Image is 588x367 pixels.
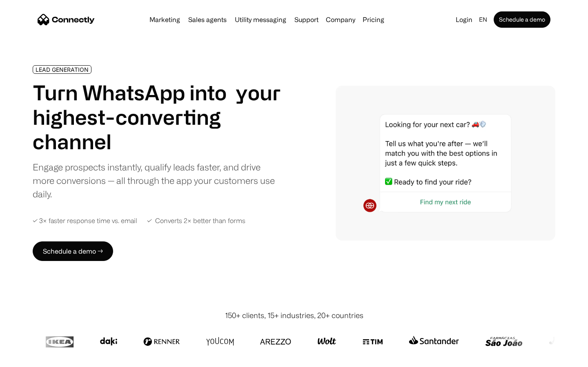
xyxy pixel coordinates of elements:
[359,16,388,23] a: Pricing
[232,16,290,23] a: Utility messaging
[479,14,487,25] div: en
[452,14,476,25] a: Login
[33,217,137,225] div: ✓ 3× faster response time vs. email
[225,310,363,321] div: 150+ clients, 15+ industries, 20+ countries
[33,160,281,201] div: Engage prospects instantly, qualify leads faster, and drive more conversions — all through the ap...
[494,11,550,28] a: Schedule a demo
[146,16,183,23] a: Marketing
[8,352,49,364] aside: Language selected: English
[36,66,89,73] div: LEAD GENERATION
[326,14,355,25] div: Company
[185,16,230,23] a: Sales agents
[33,241,113,261] a: Schedule a demo →
[147,217,245,225] div: ✓ Converts 2× better than forms
[33,80,281,154] h1: Turn WhatsApp into your highest-converting channel
[291,16,322,23] a: Support
[16,353,49,364] ul: Language list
